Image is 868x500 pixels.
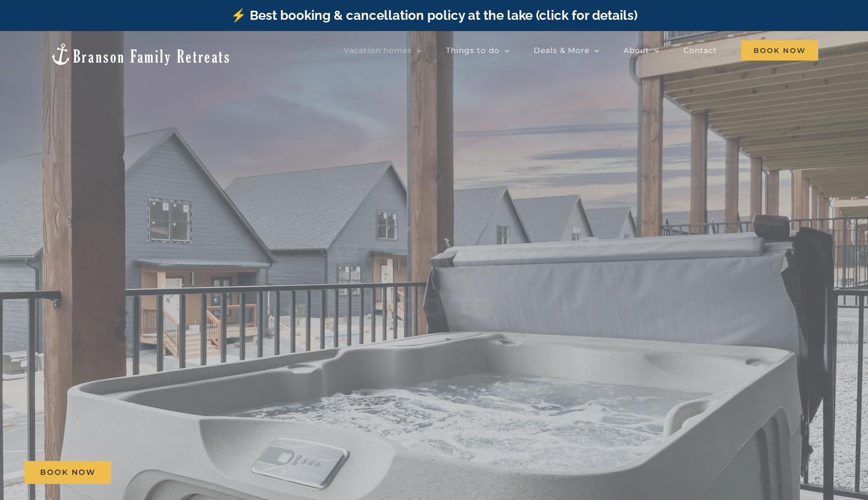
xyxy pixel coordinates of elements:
[344,40,422,61] a: Vacation homes
[683,47,717,54] span: Contact
[446,40,510,61] a: Things to do
[446,47,500,54] span: Things to do
[534,47,589,54] span: Deals & More
[40,468,96,477] span: Book Now
[624,47,649,54] span: About
[683,40,717,61] a: Contact
[624,40,659,61] a: About
[344,47,412,54] span: Vacation homes
[741,40,818,60] span: Book Now
[332,235,536,327] b: Wildflower Lodge
[534,40,600,61] a: Deals & More
[231,7,637,23] a: ⚡️ Best booking & cancellation policy at the lake (click for details)
[25,461,111,484] a: Book Now
[344,40,818,61] nav: Main Menu
[50,42,231,66] img: Branson Family Retreats Logo
[370,337,498,351] h4: 5 Bedrooms | Sleeps 12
